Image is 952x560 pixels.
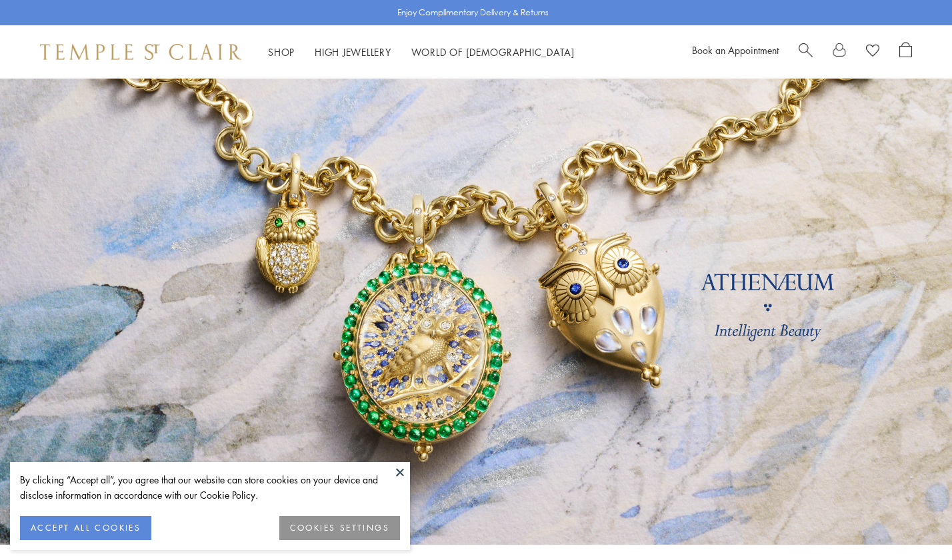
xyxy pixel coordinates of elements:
a: High JewelleryHigh Jewellery [315,45,391,59]
iframe: Gorgias live chat messenger [885,497,939,547]
a: Search [799,42,813,62]
a: Book an Appointment [692,43,779,57]
img: Temple St. Clair [40,44,241,60]
div: By clicking “Accept all”, you agree that our website can store cookies on your device and disclos... [20,472,400,503]
button: COOKIES SETTINGS [279,516,400,540]
button: ACCEPT ALL COOKIES [20,516,151,540]
a: Open Shopping Bag [899,42,912,62]
a: View Wishlist [866,42,879,62]
a: ShopShop [268,45,295,59]
p: Enjoy Complimentary Delivery & Returns [397,6,549,19]
a: World of [DEMOGRAPHIC_DATA]World of [DEMOGRAPHIC_DATA] [411,45,575,59]
nav: Main navigation [268,44,575,61]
